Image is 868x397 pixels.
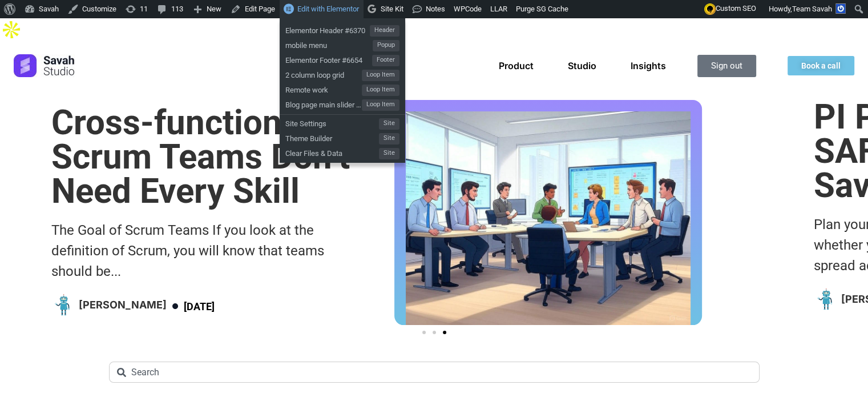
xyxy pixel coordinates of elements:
input: Search [109,362,760,383]
span: Team Savah [792,5,832,13]
iframe: Chat Widget [811,342,868,397]
span: Edit with Elementor [297,5,359,13]
span: Site [379,148,399,159]
span: Blog page main slider loop [285,96,362,111]
span: Site [379,133,399,145]
span: Site [379,118,399,130]
span: Loop Item [362,85,399,96]
a: Product [499,60,534,71]
span: Elementor Header #6370 [285,22,370,37]
span: Loop Item [362,70,399,81]
img: Agile Shared Services Team [406,111,691,325]
a: Studio [568,60,596,71]
h1: Cross-functional Scrum Teams Don’t Need Every Skill [51,106,358,208]
a: 2 column loop gridLoop Item [280,66,405,81]
time: [DATE] [184,300,215,312]
span: Sign out [711,62,742,70]
span: Footer [372,55,399,66]
span: Go to slide 3 [443,331,446,334]
span: Clear Files & Data [285,145,379,159]
span: Remote work [285,81,362,96]
span: Theme Builder [285,130,379,145]
span: Go to slide 1 [422,331,426,334]
a: Clear Files & DataSite [280,145,405,159]
span: Go to slide 2 [433,331,436,334]
span: 2 column loop grid [285,66,362,81]
span: mobile menu [285,37,373,51]
a: Elementor Header #6370Header [280,22,405,37]
a: Remote workLoop Item [280,81,405,96]
span: Book a call [801,62,841,70]
nav: Menu [499,60,666,71]
span: Site Settings [285,115,379,130]
img: Picture of Emerson Cole [814,287,837,310]
a: Book a call [788,56,854,75]
a: Theme BuilderSite [280,130,405,145]
a: Sign out [697,55,756,77]
span: Site Kit [381,5,403,13]
span: Header [370,25,399,37]
a: mobile menuPopup [280,37,405,51]
span: Elementor Footer #6654 [285,51,372,66]
a: Insights [631,60,666,71]
img: Picture of Emerson Cole [51,293,74,316]
span: Popup [373,40,399,51]
a: Elementor Footer #6654Footer [280,51,405,66]
h4: [PERSON_NAME] [79,299,167,311]
a: Site SettingsSite [280,115,405,130]
span: Loop Item [362,99,399,111]
div: The Goal of Scrum Teams If you look at the definition of Scrum, you will know that teams should b... [51,220,358,282]
a: Blog page main slider loopLoop Item [280,96,405,111]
